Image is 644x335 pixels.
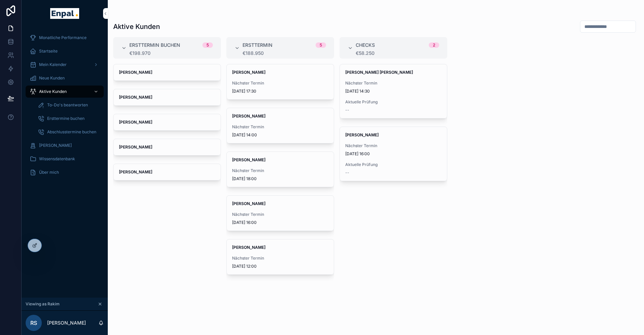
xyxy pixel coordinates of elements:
a: [PERSON_NAME] [113,139,221,156]
a: Ersttermine buchen [34,112,104,125]
span: [DATE] 18:00 [232,176,328,181]
span: Viewing as Rakim [26,301,60,307]
a: Mein Kalender [26,59,104,71]
span: -- [345,107,349,113]
a: [PERSON_NAME]Nächster Termin[DATE] 17:30 [226,64,334,100]
a: [PERSON_NAME] [26,139,104,152]
a: To-Do's beantworten [34,99,104,111]
strong: [PERSON_NAME] [119,144,152,149]
p: [PERSON_NAME] [47,320,86,326]
strong: [PERSON_NAME] [232,113,265,119]
div: €188.950 [243,51,326,56]
a: Aktive Kunden [26,86,104,98]
div: scrollable content [22,27,108,187]
span: Neue Kunden [39,75,65,81]
a: [PERSON_NAME] [113,114,221,131]
span: Aktuelle Prüfung [345,99,442,105]
a: Neue Kunden [26,72,104,84]
a: [PERSON_NAME]Nächster Termin[DATE] 18:00 [226,152,334,187]
a: [PERSON_NAME]Nächster Termin[DATE] 16:00 [226,195,334,231]
span: Mein Kalender [39,62,67,67]
div: 5 [206,42,209,48]
a: [PERSON_NAME]Nächster Termin[DATE] 16:00Aktuelle Prüfung-- [340,127,447,181]
span: Nächster Termin [345,143,442,148]
a: [PERSON_NAME] [113,64,221,81]
strong: [PERSON_NAME] [232,70,265,75]
div: €58.250 [356,51,439,56]
strong: [PERSON_NAME] [PERSON_NAME] [345,70,413,75]
span: [DATE] 14:00 [232,132,328,138]
span: [DATE] 12:00 [232,264,328,269]
div: 2 [433,42,435,48]
span: Checks [356,42,375,48]
span: Aktive Kunden [39,89,67,94]
a: [PERSON_NAME] [113,89,221,106]
span: Ersttermin [243,42,272,48]
span: Nächster Termin [232,212,328,217]
span: Ersttermine buchen [47,116,85,121]
img: App logo [50,8,79,19]
a: Wissensdatenbank [26,153,104,165]
span: -- [345,170,349,175]
span: Ersttermin buchen [129,42,180,48]
span: To-Do's beantworten [47,102,88,108]
span: Nächster Termin [232,256,328,261]
strong: [PERSON_NAME] [232,245,265,250]
span: Nächster Termin [232,124,328,130]
div: 5 [320,42,322,48]
span: Nächster Termin [345,80,442,86]
span: RS [30,319,37,327]
span: Abschlusstermine buchen [47,129,96,135]
span: [DATE] 17:30 [232,89,328,94]
span: [DATE] 14:30 [345,89,442,94]
span: Nächster Termin [232,168,328,173]
a: [PERSON_NAME]Nächster Termin[DATE] 14:00 [226,108,334,143]
span: [PERSON_NAME] [39,143,72,148]
a: [PERSON_NAME]Nächster Termin[DATE] 12:00 [226,239,334,275]
span: Aktuelle Prüfung [345,162,442,167]
a: [PERSON_NAME] [113,164,221,180]
span: [DATE] 16:00 [232,220,328,225]
span: [DATE] 16:00 [345,151,442,157]
strong: [PERSON_NAME] [232,157,265,162]
span: Über mich [39,170,59,175]
a: Startseite [26,45,104,57]
div: €198.970 [129,51,213,56]
a: [PERSON_NAME] [PERSON_NAME]Nächster Termin[DATE] 14:30Aktuelle Prüfung-- [340,64,447,119]
a: Abschlusstermine buchen [34,126,104,138]
strong: [PERSON_NAME] [119,120,152,125]
strong: [PERSON_NAME] [119,169,152,174]
span: Wissensdatenbank [39,156,75,162]
h1: Aktive Kunden [113,22,160,31]
span: Startseite [39,48,58,54]
a: Über mich [26,166,104,178]
strong: [PERSON_NAME] [232,201,265,206]
strong: [PERSON_NAME] [345,132,379,137]
strong: [PERSON_NAME] [119,95,152,100]
span: Nächster Termin [232,80,328,86]
span: Monatliche Performance [39,35,87,40]
a: Monatliche Performance [26,32,104,44]
strong: [PERSON_NAME] [119,70,152,75]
